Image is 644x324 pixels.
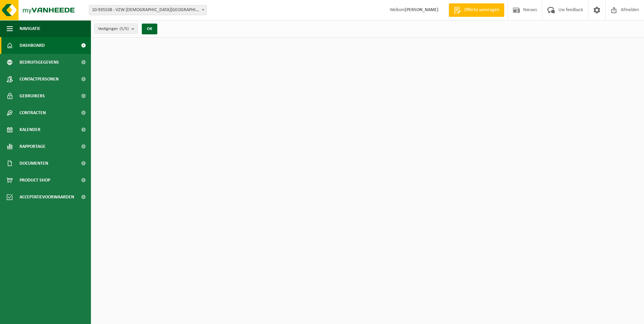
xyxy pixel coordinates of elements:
button: OK [142,24,157,34]
count: (5/5) [120,27,129,31]
span: Navigatie [20,20,40,37]
span: Contracten [20,104,46,121]
span: Offerte aanvragen [462,7,501,13]
span: 10-935538 - VZW PRIESTER DAENS COLLEGE - AALST [89,5,206,15]
span: Acceptatievoorwaarden [20,189,74,205]
span: Contactpersonen [20,71,59,88]
span: Rapportage [20,138,45,155]
span: 10-935538 - VZW PRIESTER DAENS COLLEGE - AALST [89,5,207,15]
button: Vestigingen(5/5) [94,24,138,34]
span: Gebruikers [20,88,45,104]
strong: [PERSON_NAME] [405,7,439,12]
span: Documenten [20,155,48,172]
span: Bedrijfsgegevens [20,54,59,71]
a: Offerte aanvragen [449,3,504,17]
span: Vestigingen [98,24,129,34]
span: Product Shop [20,172,50,189]
span: Dashboard [20,37,45,54]
span: Kalender [20,121,40,138]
